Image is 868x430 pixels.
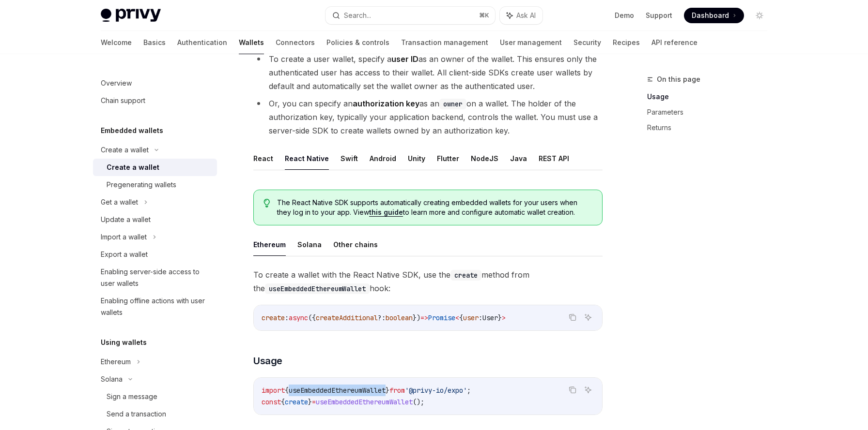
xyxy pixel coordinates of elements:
[450,270,481,281] code: create
[510,147,527,170] button: Java
[428,313,455,322] span: Promise
[253,233,286,256] button: Ethereum
[101,337,147,348] h5: Using wallets
[502,313,506,322] span: >
[93,405,217,423] a: Send a transaction
[93,176,217,193] a: Pregenerating wallets
[308,398,312,406] span: }
[101,373,123,385] div: Solana
[289,386,386,395] span: useEmbeddedEthereumWallet
[101,9,161,22] img: light logo
[277,198,592,217] span: The React Native SDK supports automatically creating embedded wallets for your users when they lo...
[647,89,775,104] a: Usage
[482,313,498,322] span: User
[316,398,413,406] span: useEmbeddedEthereumWallet
[408,147,425,170] button: Unity
[285,398,308,406] span: create
[647,120,775,135] a: Returns
[471,147,498,170] button: NodeJS
[500,31,562,54] a: User management
[516,11,536,20] span: Ask AI
[107,162,159,173] div: Create a wallet
[467,386,471,395] span: ;
[752,8,767,23] button: Toggle dark mode
[101,196,138,208] div: Get a wallet
[386,386,389,395] span: }
[101,356,131,368] div: Ethereum
[289,313,308,322] span: async
[413,313,420,322] span: })
[93,92,217,109] a: Chain support
[498,313,502,322] span: }
[93,388,217,405] a: Sign a message
[657,74,700,85] span: On this page
[101,125,163,136] h5: Embedded wallets
[647,104,775,120] a: Parameters
[276,31,315,54] a: Connectors
[177,31,227,54] a: Authentication
[353,99,419,108] strong: authorization key
[646,11,672,20] a: Support
[615,11,634,20] a: Demo
[107,391,157,402] div: Sign a message
[101,144,149,156] div: Create a wallet
[93,159,217,176] a: Create a wallet
[101,214,151,225] div: Update a wallet
[370,147,396,170] button: Android
[101,31,132,54] a: Welcome
[692,11,729,20] span: Dashboard
[93,246,217,263] a: Export a wallet
[253,147,273,170] button: React
[285,147,329,170] button: React Native
[333,233,378,256] button: Other chains
[386,313,413,322] span: boolean
[463,313,479,322] span: user
[93,211,217,228] a: Update a wallet
[265,283,370,294] code: useEmbeddedEthereumWallet
[401,31,488,54] a: Transaction management
[285,386,289,395] span: {
[651,31,697,54] a: API reference
[312,398,316,406] span: =
[101,231,147,243] div: Import a wallet
[326,31,389,54] a: Policies & controls
[262,313,285,322] span: create
[684,8,744,23] a: Dashboard
[297,233,322,256] button: Solana
[253,354,282,368] span: Usage
[479,12,489,19] span: ⌘ K
[582,384,594,396] button: Ask AI
[439,99,466,109] code: owner
[107,179,176,191] div: Pregenerating wallets
[281,398,285,406] span: {
[405,386,467,395] span: '@privy-io/expo'
[107,408,166,420] div: Send a transaction
[239,31,264,54] a: Wallets
[93,263,217,292] a: Enabling server-side access to user wallets
[455,313,459,322] span: <
[378,313,386,322] span: ?:
[573,31,601,54] a: Security
[253,52,603,93] li: To create a user wallet, specify a as an owner of the wallet. This ensures only the authenticated...
[459,313,463,322] span: {
[369,208,403,217] a: this guide
[285,313,289,322] span: :
[566,384,579,396] button: Copy the contents from the code block
[262,386,285,395] span: import
[566,311,579,324] button: Copy the contents from the code block
[500,7,542,24] button: Ask AI
[101,266,211,289] div: Enabling server-side access to user wallets
[344,10,371,21] div: Search...
[262,398,281,406] span: const
[143,31,166,54] a: Basics
[413,398,424,406] span: ();
[479,313,482,322] span: :
[391,54,418,64] strong: user ID
[325,7,495,24] button: Search...⌘K
[316,313,378,322] span: createAdditional
[93,74,217,92] a: Overview
[101,95,145,106] div: Chain support
[582,311,594,324] button: Ask AI
[389,386,405,395] span: from
[101,249,148,260] div: Export a wallet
